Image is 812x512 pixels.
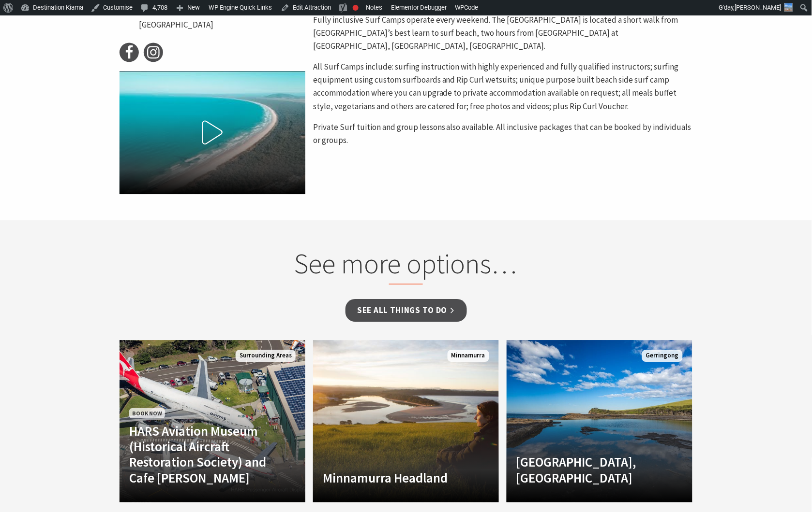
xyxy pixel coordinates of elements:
span: Gerringong [642,350,683,362]
span: Book Now [129,408,165,418]
a: Book Now HARS Aviation Museum (Historical Aircraft Restoration Society) and Cafe [PERSON_NAME] Su... [120,340,305,502]
p: Private Surf tuition and group lessons also available. All inclusive packages that can be booked ... [313,121,692,147]
h2: See more options… [222,247,591,284]
h4: Minnamurra Headland [323,470,461,485]
span: Surrounding Areas [236,350,296,362]
li: [GEOGRAPHIC_DATA] [139,18,233,31]
h4: [GEOGRAPHIC_DATA], [GEOGRAPHIC_DATA] [516,454,655,485]
a: Minnamurra Headland Minnamurra [313,340,499,502]
a: [GEOGRAPHIC_DATA], [GEOGRAPHIC_DATA] Gerringong [507,340,692,502]
p: Fully inclusive Surf Camps operate every weekend. The [GEOGRAPHIC_DATA] is located a short walk f... [313,14,692,53]
h4: HARS Aviation Museum (Historical Aircraft Restoration Society) and Cafe [PERSON_NAME] [129,423,268,486]
img: 3-150x150.jpg [784,3,793,12]
a: See all Things To Do [346,299,467,322]
p: All Surf Camps include: surfing instruction with highly experienced and fully qualified instructo... [313,60,692,113]
span: [PERSON_NAME] [735,4,782,11]
div: Focus keyphrase not set [353,5,359,11]
span: Minnamurra [448,350,489,362]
